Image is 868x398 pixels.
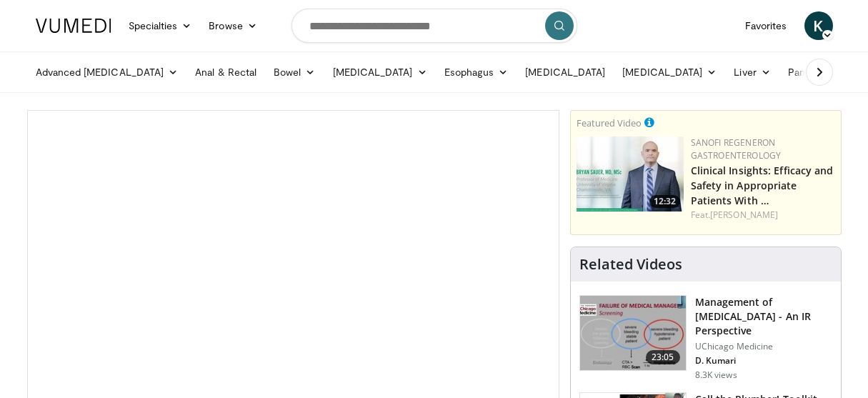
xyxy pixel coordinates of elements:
[577,116,642,129] small: Featured Video
[324,58,436,86] a: [MEDICAL_DATA]
[691,136,782,161] a: Sanofi Regeneron Gastroenterology
[695,341,832,352] p: UChicago Medicine
[577,136,684,212] a: 12:32
[436,58,517,86] a: Esophagus
[649,195,680,208] span: 12:32
[579,256,682,273] h4: Related Videos
[200,11,266,40] a: Browse
[36,19,111,33] img: VuMedi Logo
[579,295,832,381] a: 23:05 Management of [MEDICAL_DATA] - An IR Perspective UChicago Medicine D. Kumari 8.3K views
[725,58,779,86] a: Liver
[120,11,201,40] a: Specialties
[710,209,778,221] a: [PERSON_NAME]
[291,9,577,43] input: Search topics, interventions
[646,350,680,364] span: 23:05
[695,295,832,338] h3: Management of [MEDICAL_DATA] - An IR Perspective
[691,164,834,207] a: Clinical Insights: Efficacy and Safety in Appropriate Patients With …
[186,58,265,86] a: Anal & Rectal
[695,355,832,367] p: D. Kumari
[695,369,737,381] p: 8.3K views
[27,58,187,86] a: Advanced [MEDICAL_DATA]
[691,209,835,222] div: Feat.
[737,11,796,40] a: Favorites
[265,58,324,86] a: Bowel
[614,58,725,86] a: [MEDICAL_DATA]
[804,11,833,40] a: K
[517,58,614,86] a: [MEDICAL_DATA]
[580,296,686,370] img: f07a691c-eec3-405b-bc7b-19fe7e1d3130.150x105_q85_crop-smart_upscale.jpg
[577,136,684,212] img: bf9ce42c-6823-4735-9d6f-bc9dbebbcf2c.png.150x105_q85_crop-smart_upscale.jpg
